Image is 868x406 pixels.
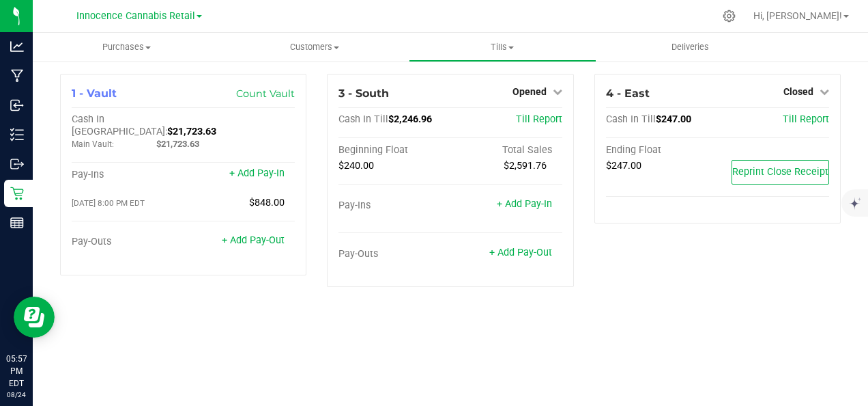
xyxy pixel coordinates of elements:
[167,126,216,137] span: $21,723.63
[156,139,199,149] span: $21,723.63
[338,87,389,100] span: 3 - South
[76,10,195,22] span: Innocence Cannabis Retail
[409,33,596,62] a: Tills
[732,166,828,178] span: Reprint Close Receipt
[489,247,552,258] a: + Add Pay-Out
[656,113,691,125] span: $247.00
[10,69,24,83] inline-svg: Manufacturing
[338,113,388,125] span: Cash In Till
[504,160,547,172] span: $2,591.76
[338,200,450,212] div: Pay-Ins
[497,198,552,210] a: + Add Pay-In
[450,144,562,157] div: Total Sales
[388,113,432,125] span: $2,246.96
[72,169,184,181] div: Pay-Ins
[236,87,295,100] a: Count Vault
[229,167,285,179] a: + Add Pay-In
[10,157,24,171] inline-svg: Outbound
[606,144,718,157] div: Ending Float
[10,98,24,112] inline-svg: Inbound
[222,234,285,246] a: + Add Pay-Out
[72,236,184,248] div: Pay-Outs
[653,41,727,53] span: Deliveries
[220,33,408,62] a: Customers
[72,198,145,208] span: [DATE] 8:00 PM EDT
[33,41,220,53] span: Purchases
[33,33,220,62] a: Purchases
[721,10,738,23] div: Manage settings
[10,216,24,230] inline-svg: Reports
[249,197,285,208] span: $848.00
[10,40,24,53] inline-svg: Analytics
[72,87,117,100] span: 1 - Vault
[783,113,829,125] a: Till Report
[512,86,547,97] span: Opened
[72,113,167,137] span: Cash In [GEOGRAPHIC_DATA]:
[221,41,407,53] span: Customers
[606,87,650,100] span: 4 - East
[6,353,27,390] p: 05:57 PM EDT
[338,248,450,260] div: Pay-Outs
[753,10,842,21] span: Hi, [PERSON_NAME]!
[14,297,55,338] iframe: Resource center
[606,113,656,125] span: Cash In Till
[10,187,24,200] inline-svg: Retail
[732,160,829,185] button: Reprint Close Receipt
[409,41,596,53] span: Tills
[338,160,374,172] span: $240.00
[338,144,450,157] div: Beginning Float
[6,390,27,400] p: 08/24
[783,86,813,97] span: Closed
[606,160,641,172] span: $247.00
[72,139,114,149] span: Main Vault:
[516,113,562,125] a: Till Report
[596,33,784,62] a: Deliveries
[10,128,24,141] inline-svg: Inventory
